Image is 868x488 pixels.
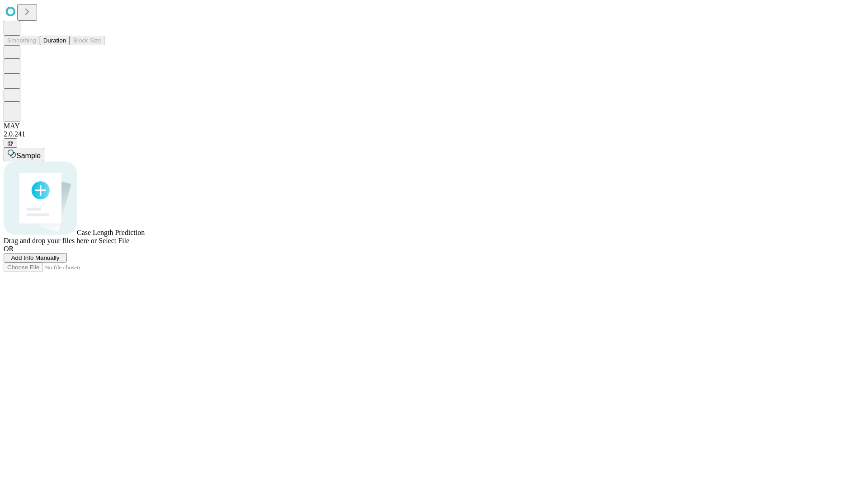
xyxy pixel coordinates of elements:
[4,148,44,161] button: Sample
[70,36,105,45] button: Block Size
[4,36,40,45] button: Smoothing
[11,254,60,261] span: Add Info Manually
[4,237,97,244] span: Drag and drop your files here or
[4,122,864,130] div: MAY
[4,245,14,253] span: OR
[7,140,14,146] span: @
[77,229,145,236] span: Case Length Prediction
[99,237,129,244] span: Select File
[4,253,67,263] button: Add Info Manually
[16,152,41,160] span: Sample
[4,138,17,148] button: @
[40,36,70,45] button: Duration
[4,130,864,138] div: 2.0.241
